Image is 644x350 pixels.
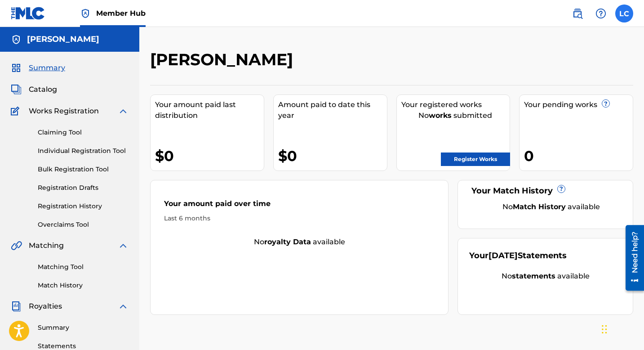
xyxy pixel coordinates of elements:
[480,202,622,212] div: No available
[278,99,387,121] div: Amount paid to date this year
[524,146,633,166] div: 0
[592,4,610,22] div: Help
[401,99,510,110] div: Your registered works
[401,110,510,121] div: No submitted
[29,301,62,312] span: Royalties
[599,307,644,350] iframe: Chat Widget
[441,153,510,166] a: Register Works
[469,250,567,262] div: Your Statements
[38,183,129,193] a: Registration Drafts
[572,8,583,19] img: search
[469,271,622,282] div: No available
[150,49,298,70] h2: [PERSON_NAME]
[11,84,57,95] a: CatalogCatalog
[164,198,435,214] div: Your amount paid over time
[11,240,22,251] img: Matching
[11,84,22,95] img: Catalog
[615,4,633,22] div: User Menu
[512,272,555,280] strong: statements
[11,7,45,20] img: MLC Logo
[11,106,22,117] img: Works Registration
[29,63,65,73] span: Summary
[29,240,64,251] span: Matching
[568,4,586,22] a: Public Search
[38,323,129,332] a: Summary
[278,146,387,166] div: $0
[27,34,99,45] h5: Lexi Ann Carney
[38,128,129,137] a: Claiming Tool
[11,63,65,73] a: SummarySummary
[151,237,448,247] div: No available
[469,185,622,197] div: Your Match History
[524,99,633,110] div: Your pending works
[619,222,644,294] iframe: Resource Center
[429,111,452,120] strong: works
[155,146,264,166] div: $0
[602,316,607,343] div: Drag
[264,238,311,246] strong: royalty data
[513,202,566,211] strong: Match History
[38,146,129,156] a: Individual Registration Tool
[118,301,129,312] img: expand
[38,220,129,229] a: Overclaims Tool
[11,63,22,73] img: Summary
[29,84,57,95] span: Catalog
[602,100,609,107] span: ?
[29,106,99,117] span: Works Registration
[38,202,129,211] a: Registration History
[80,8,91,19] img: Top Rightsholder
[38,165,129,174] a: Bulk Registration Tool
[118,106,129,117] img: expand
[11,301,22,312] img: Royalties
[38,281,129,290] a: Match History
[155,99,264,121] div: Your amount paid last distribution
[118,240,129,251] img: expand
[489,251,518,260] span: [DATE]
[164,214,435,223] div: Last 6 months
[11,34,22,45] img: Accounts
[38,262,129,272] a: Matching Tool
[595,8,606,19] img: help
[558,185,565,193] span: ?
[96,8,146,18] span: Member Hub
